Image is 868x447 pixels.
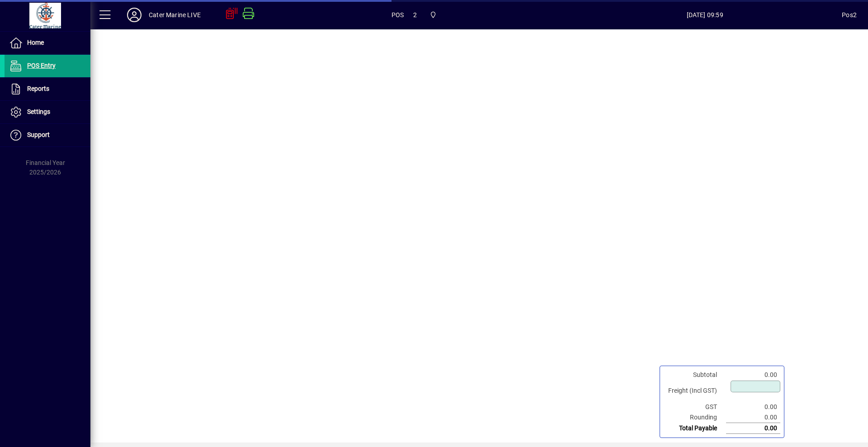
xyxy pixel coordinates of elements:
td: 0.00 [726,402,780,412]
td: 0.00 [726,423,780,434]
span: POS [392,8,404,22]
span: [DATE] 09:59 [568,8,842,22]
span: POS Entry [27,62,56,69]
td: 0.00 [726,370,780,380]
span: Settings [27,108,50,115]
a: Home [5,32,90,54]
td: Subtotal [664,370,726,380]
span: Reports [27,85,49,92]
span: 2 [413,8,417,22]
span: Support [27,131,50,138]
div: Pos2 [842,8,857,22]
a: Support [5,124,90,146]
a: Settings [5,101,90,123]
a: Reports [5,78,90,100]
td: Total Payable [664,423,726,434]
span: Home [27,39,44,46]
td: Freight (Incl GST) [664,380,726,402]
td: GST [664,402,726,412]
td: Rounding [664,412,726,423]
td: 0.00 [726,412,780,423]
button: Profile [120,7,149,23]
div: Cater Marine LIVE [149,8,201,22]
